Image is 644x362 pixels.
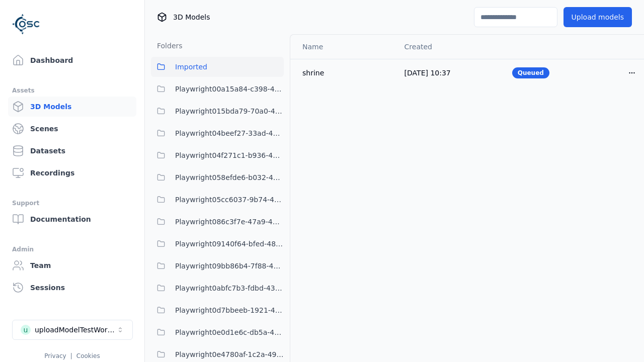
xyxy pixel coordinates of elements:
button: Playwright0d7bbeeb-1921-41c6-b931-af810e4ce19a [151,300,284,320]
a: Datasets [8,141,136,161]
button: Playwright09140f64-bfed-4894-9ae1-f5b1e6c36039 [151,234,284,254]
div: Admin [12,243,132,255]
span: Playwright015bda79-70a0-409c-99cb-1511bab16c94 [175,105,284,117]
span: Playwright00a15a84-c398-4ef4-9da8-38c036397b1e [175,83,284,95]
a: Sessions [8,278,136,298]
a: Cookies [76,352,100,359]
div: uploadModelTestWorkspace [35,325,116,335]
a: Recordings [8,163,136,183]
button: Select a workspace [12,320,133,340]
button: Imported [151,57,284,77]
button: Playwright015bda79-70a0-409c-99cb-1511bab16c94 [151,101,284,121]
a: Team [8,255,136,276]
span: Playwright05cc6037-9b74-4704-86c6-3ffabbdece83 [175,194,284,206]
button: Playwright04beef27-33ad-4b39-a7ba-e3ff045e7193 [151,123,284,143]
div: shrine [302,68,388,78]
span: Playwright09140f64-bfed-4894-9ae1-f5b1e6c36039 [175,238,284,250]
button: Playwright058efde6-b032-4363-91b7-49175d678812 [151,167,284,188]
button: Playwright086c3f7e-47a9-4b40-930e-6daa73f464cc [151,212,284,232]
span: Playwright0d7bbeeb-1921-41c6-b931-af810e4ce19a [175,304,284,316]
span: Imported [175,61,207,73]
span: 3D Models [173,12,210,22]
a: Documentation [8,209,136,229]
span: Playwright04beef27-33ad-4b39-a7ba-e3ff045e7193 [175,127,284,139]
span: Playwright04f271c1-b936-458c-b5f6-36ca6337f11a [175,149,284,161]
button: Playwright0abfc7b3-fdbd-438a-9097-bdc709c88d01 [151,278,284,298]
div: Queued [512,67,549,78]
a: 3D Models [8,97,136,117]
div: Support [12,197,132,209]
span: Playwright0abfc7b3-fdbd-438a-9097-bdc709c88d01 [175,282,284,294]
th: Name [290,35,396,59]
button: Playwright0e0d1e6c-db5a-4244-b424-632341d2c1b4 [151,322,284,342]
button: Upload models [563,7,632,27]
button: Playwright04f271c1-b936-458c-b5f6-36ca6337f11a [151,145,284,165]
span: | [70,352,72,359]
span: [DATE] 10:37 [405,69,451,77]
button: Playwright05cc6037-9b74-4704-86c6-3ffabbdece83 [151,190,284,210]
img: Logo [12,10,40,38]
h3: Folders [151,41,183,51]
a: Scenes [8,119,136,139]
div: Assets [12,84,132,97]
span: Playwright086c3f7e-47a9-4b40-930e-6daa73f464cc [175,216,284,228]
button: Playwright09bb86b4-7f88-4a8f-8ea8-a4c9412c995e [151,256,284,276]
span: Playwright0e4780af-1c2a-492e-901c-6880da17528a [175,348,284,360]
a: Dashboard [8,50,136,70]
span: Playwright058efde6-b032-4363-91b7-49175d678812 [175,171,284,184]
span: Playwright09bb86b4-7f88-4a8f-8ea8-a4c9412c995e [175,260,284,272]
button: Playwright00a15a84-c398-4ef4-9da8-38c036397b1e [151,79,284,99]
span: Playwright0e0d1e6c-db5a-4244-b424-632341d2c1b4 [175,326,284,338]
div: u [21,325,31,335]
th: Created [396,35,504,59]
a: Privacy [44,352,66,359]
